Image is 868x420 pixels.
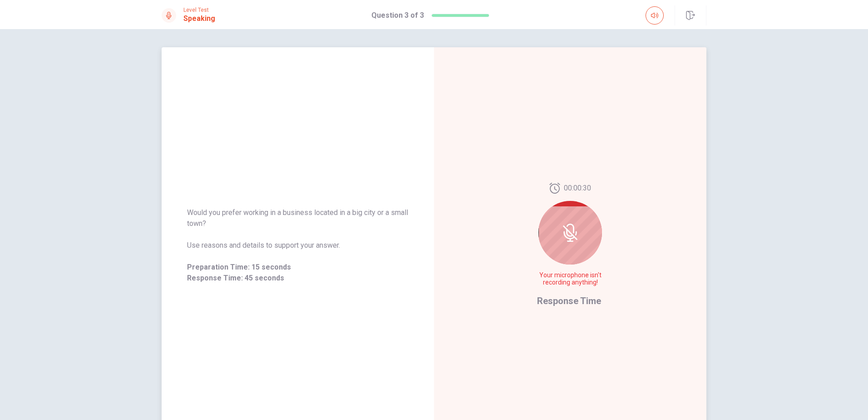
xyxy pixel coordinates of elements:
[187,207,409,229] span: Would you prefer working in a business located in a big city or a small town?
[183,13,215,24] h1: Speaking
[183,7,215,13] span: Level Test
[187,262,409,273] span: Preparation Time: 15 seconds
[537,295,601,306] span: Response Time
[537,272,603,286] span: Your microphone isn't recording anything!
[187,240,409,251] span: Use reasons and details to support your answer.
[371,10,424,21] h1: Question 3 of 3
[187,273,409,284] span: Response Time: 45 seconds
[564,183,591,194] span: 00:00:30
